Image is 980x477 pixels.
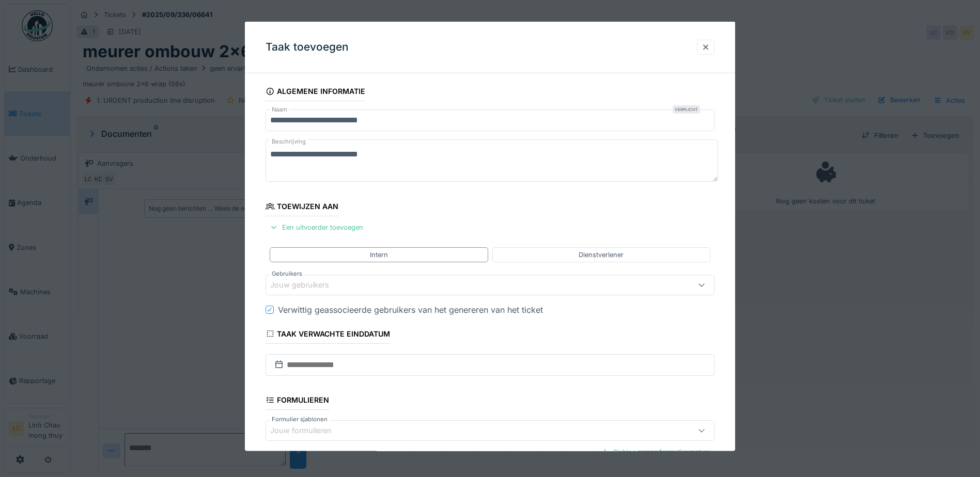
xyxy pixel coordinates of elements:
[266,84,365,101] div: Algemene informatie
[270,135,308,148] label: Beschrijving
[370,249,388,259] div: Intern
[270,415,330,424] label: Formulier sjablonen
[266,220,367,234] div: Een uitvoerder toevoegen
[270,105,289,114] label: Naam
[266,326,390,343] div: Taak verwachte einddatum
[270,269,304,278] label: Gebruikers
[266,392,329,409] div: Formulieren
[270,425,346,436] div: Jouw formulieren
[579,249,624,259] div: Dienstverlener
[597,445,714,459] div: Sjabloon voor formulier maken
[278,303,543,315] div: Verwittig geassocieerde gebruikers van het genereren van het ticket
[266,199,338,216] div: Toewijzen aan
[673,105,700,114] div: Verplicht
[266,41,349,54] h3: Taak toevoegen
[270,279,344,291] div: Jouw gebruikers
